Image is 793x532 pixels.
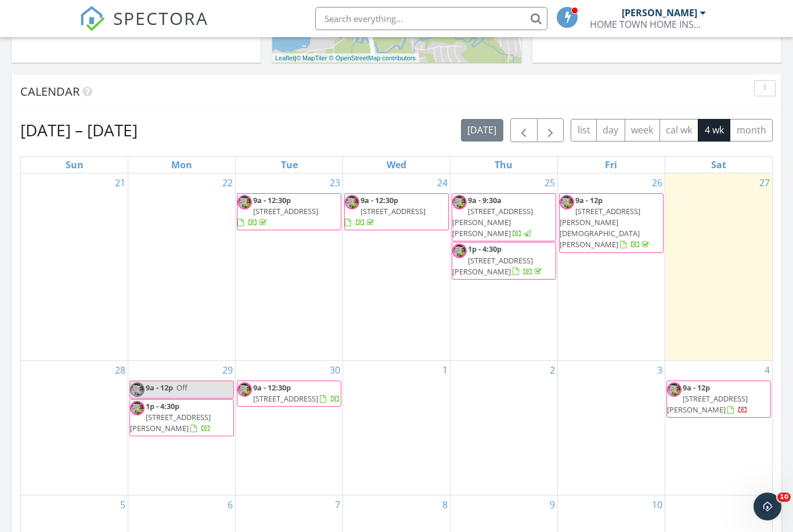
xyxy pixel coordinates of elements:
span: [STREET_ADDRESS][PERSON_NAME][DEMOGRAPHIC_DATA][PERSON_NAME] [560,206,640,250]
button: month [730,119,773,142]
a: 9a - 12p [STREET_ADDRESS][PERSON_NAME] [667,382,748,415]
a: Go to October 10, 2025 [650,495,665,514]
a: 9a - 12:30p [STREET_ADDRESS] [237,195,318,227]
a: Go to October 9, 2025 [547,495,557,514]
a: Tuesday [279,157,300,173]
a: 9a - 9:30a [STREET_ADDRESS][PERSON_NAME][PERSON_NAME] [452,193,556,242]
td: Go to September 24, 2025 [343,173,450,361]
a: Go to September 27, 2025 [757,173,772,192]
span: [STREET_ADDRESS][PERSON_NAME] [130,412,211,433]
button: [DATE] [461,119,503,142]
h2: [DATE] – [DATE] [20,118,138,142]
td: Go to September 22, 2025 [128,173,236,361]
a: 1p - 4:30p [STREET_ADDRESS][PERSON_NAME] [130,401,211,433]
a: Go to September 23, 2025 [327,173,343,192]
img: img_7896.jpeg [452,244,467,258]
a: Thursday [492,157,515,173]
button: 4 wk [698,119,730,142]
a: 9a - 12:30p [STREET_ADDRESS] [344,193,449,231]
a: Go to October 2, 2025 [547,361,557,379]
span: 9a - 12p [575,195,603,205]
span: [STREET_ADDRESS] [253,206,318,216]
button: day [596,119,625,142]
a: Sunday [63,157,86,173]
img: img_7896.jpeg [237,195,252,209]
a: Go to September 26, 2025 [650,173,665,192]
a: 9a - 12p [STREET_ADDRESS][PERSON_NAME][DEMOGRAPHIC_DATA][PERSON_NAME] [559,193,664,253]
span: 9a - 12:30p [361,195,398,205]
a: Go to September 29, 2025 [220,361,235,379]
span: [STREET_ADDRESS][PERSON_NAME] [452,255,533,277]
a: 9a - 12:30p [STREET_ADDRESS] [237,193,341,231]
a: Go to September 30, 2025 [327,361,343,379]
td: Go to September 28, 2025 [21,360,128,495]
span: 9a - 9:30a [468,195,502,205]
a: Wednesday [384,157,409,173]
a: Go to September 24, 2025 [435,173,450,192]
a: SPECTORA [80,16,208,40]
a: 9a - 12p [STREET_ADDRESS][PERSON_NAME][DEMOGRAPHIC_DATA][PERSON_NAME] [560,195,651,250]
span: Off [176,382,188,393]
td: Go to September 29, 2025 [128,360,236,495]
td: Go to September 25, 2025 [450,173,557,361]
img: img_7896.jpeg [237,382,252,397]
a: 9a - 12:30p [STREET_ADDRESS] [253,382,340,404]
span: 1p - 4:30p [146,401,179,411]
span: 9a - 12:30p [253,382,291,393]
span: 1p - 4:30p [468,244,502,254]
td: Go to September 30, 2025 [236,360,343,495]
td: Go to September 26, 2025 [557,173,665,361]
a: Go to October 6, 2025 [225,495,235,514]
a: 9a - 12p [STREET_ADDRESS][PERSON_NAME] [666,381,771,418]
button: Next [537,118,564,142]
span: 10 [777,493,791,502]
button: Previous [510,118,538,142]
a: © OpenStreetMap contributors [329,55,416,61]
a: Friday [603,157,619,173]
button: cal wk [659,119,699,142]
div: [PERSON_NAME] [622,7,697,19]
span: 9a - 12p [683,382,710,393]
a: 1p - 4:30p [STREET_ADDRESS][PERSON_NAME] [452,242,556,280]
span: [STREET_ADDRESS] [253,393,318,404]
img: img_7896.jpeg [130,401,145,415]
a: Go to October 4, 2025 [762,361,772,379]
a: 9a - 12:30p [STREET_ADDRESS] [345,195,426,227]
span: 9a - 12:30p [253,195,291,205]
span: [STREET_ADDRESS][PERSON_NAME] [667,393,748,415]
img: img_7896.jpeg [667,382,682,397]
img: img_7896.jpeg [345,195,359,209]
img: img_7896.jpeg [452,195,467,209]
img: img_7896.jpeg [130,382,145,397]
button: list [571,119,597,142]
span: [STREET_ADDRESS][PERSON_NAME][PERSON_NAME] [452,206,533,238]
span: 9a - 12p [146,382,173,393]
a: 9a - 9:30a [STREET_ADDRESS][PERSON_NAME][PERSON_NAME] [452,195,533,239]
a: Go to September 28, 2025 [113,361,128,379]
span: [STREET_ADDRESS] [361,206,426,216]
img: img_7896.jpeg [560,195,574,209]
input: Search everything... [315,7,547,30]
a: Go to October 1, 2025 [440,361,450,379]
a: Go to September 22, 2025 [220,173,235,192]
a: Go to October 5, 2025 [118,495,128,514]
span: Calendar [20,84,80,99]
div: | [272,53,419,63]
div: HOME TOWN HOME INSPECTIONS, LLC [590,19,706,30]
a: © MapTiler [296,55,327,61]
td: Go to September 23, 2025 [236,173,343,361]
span: SPECTORA [113,6,208,30]
a: Monday [169,157,194,173]
td: Go to October 4, 2025 [665,360,772,495]
td: Go to October 3, 2025 [557,360,665,495]
td: Go to September 27, 2025 [665,173,772,361]
button: week [625,119,660,142]
a: Leaflet [275,55,294,61]
img: The Best Home Inspection Software - Spectora [80,6,105,31]
iframe: Intercom live chat [754,493,781,520]
td: Go to October 1, 2025 [343,360,450,495]
a: Go to September 25, 2025 [542,173,557,192]
a: 9a - 12:30p [STREET_ADDRESS] [237,381,341,407]
a: 1p - 4:30p [STREET_ADDRESS][PERSON_NAME] [129,399,234,437]
td: Go to October 2, 2025 [450,360,557,495]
